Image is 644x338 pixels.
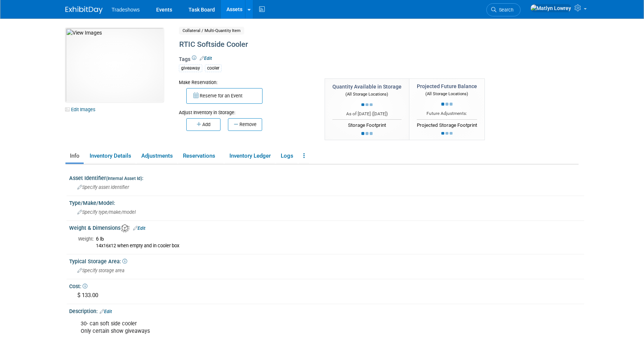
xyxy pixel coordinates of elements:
[179,27,244,35] span: Collateral / Multi-Quantity Item
[77,184,129,190] span: Specify asset identifier
[96,236,579,242] div: 6 lb
[69,197,584,207] div: Type/Make/Model:
[65,105,99,114] a: Edit Images
[137,149,177,162] a: Adjustments
[179,64,202,72] div: giveaway
[121,224,129,232] img: Asset Weight and Dimensions
[361,103,373,106] img: loading...
[65,149,84,162] a: Info
[225,149,275,162] a: Inventory Ledger
[69,306,584,315] div: Description:
[69,258,127,264] span: Typical Storage Area:
[417,110,477,117] div: Future Adjustments:
[417,83,477,90] div: Projected Future Balance
[177,38,517,51] div: RTIC Softside Cooler
[78,235,94,250] td: Weight:
[65,28,164,102] img: View Images
[179,104,313,116] div: Adjust Inventory in Storage:
[133,226,145,231] a: Edit
[530,4,571,12] img: Matlyn Lowrey
[179,55,517,77] div: Tags
[205,64,222,72] div: cooler
[85,149,135,162] a: Inventory Details
[69,281,584,290] div: Cost:
[332,90,402,97] div: (All Storage Locations)
[228,118,262,131] button: Remove
[496,7,513,13] span: Search
[179,78,313,86] div: Make Reservation:
[96,242,579,249] div: 14x16x12 when empty and in cooler box
[200,56,212,61] a: Edit
[276,149,297,162] a: Logs
[486,3,521,16] a: Search
[332,83,402,90] div: Quantity Available in Storage
[77,268,125,273] span: Specify storage area
[186,88,263,104] button: Reserve for an Event
[106,176,142,181] small: (Internal Asset Id)
[417,119,477,129] div: Projected Storage Footprint
[69,222,584,232] div: Weight & Dimensions
[112,7,140,13] span: Tradeshows
[417,90,477,97] div: (All Storage Locations)
[332,119,402,129] div: Storage Footprint
[186,118,220,131] button: Add
[69,173,584,182] div: Asset Identifier :
[100,309,112,314] a: Edit
[332,111,402,117] div: As of [DATE] ( )
[77,209,136,215] span: Specify type/make/model
[373,111,386,116] span: [DATE]
[361,132,373,135] img: loading...
[65,6,103,14] img: ExhibitDay
[75,290,579,301] div: $ 133.00
[441,103,453,106] img: loading...
[178,149,223,162] a: Reservations
[441,132,453,135] img: loading...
